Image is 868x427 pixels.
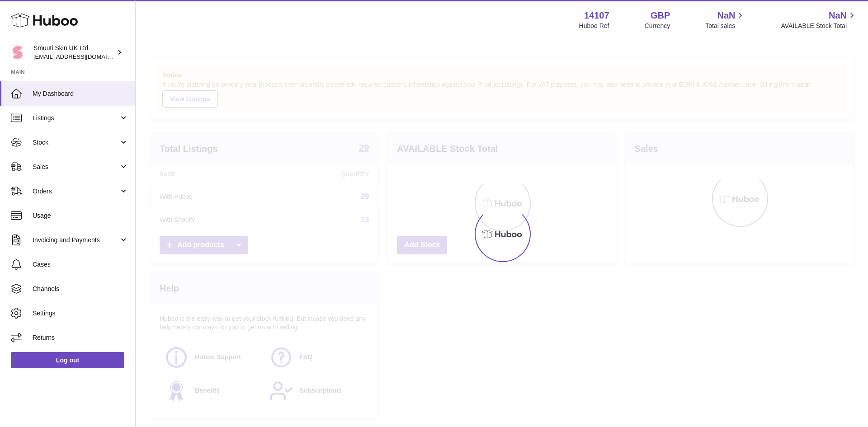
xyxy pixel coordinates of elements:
span: Cases [33,260,128,269]
a: NaN Total sales [705,9,745,30]
span: Channels [33,285,128,293]
div: Currency [645,22,670,30]
span: Total sales [705,22,745,30]
span: My Dashboard [33,89,128,98]
span: NaN [829,9,847,22]
span: Listings [33,114,119,122]
img: internalAdmin-14107@internal.huboo.com [11,46,24,59]
span: Stock [33,138,119,147]
span: NaN [717,9,735,22]
strong: GBP [651,9,670,22]
div: Huboo Ref [579,22,609,30]
span: Usage [33,211,128,220]
a: Log out [11,352,124,368]
span: AVAILABLE Stock Total [781,22,857,30]
span: Settings [33,309,128,318]
span: Sales [33,163,119,171]
div: Smuuti Skin UK Ltd [33,44,115,61]
a: NaN AVAILABLE Stock Total [781,9,857,30]
span: Returns [33,333,128,342]
span: Orders [33,187,119,196]
span: [EMAIL_ADDRESS][DOMAIN_NAME] [33,53,133,60]
strong: 14107 [584,9,609,22]
span: Invoicing and Payments [33,236,119,244]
